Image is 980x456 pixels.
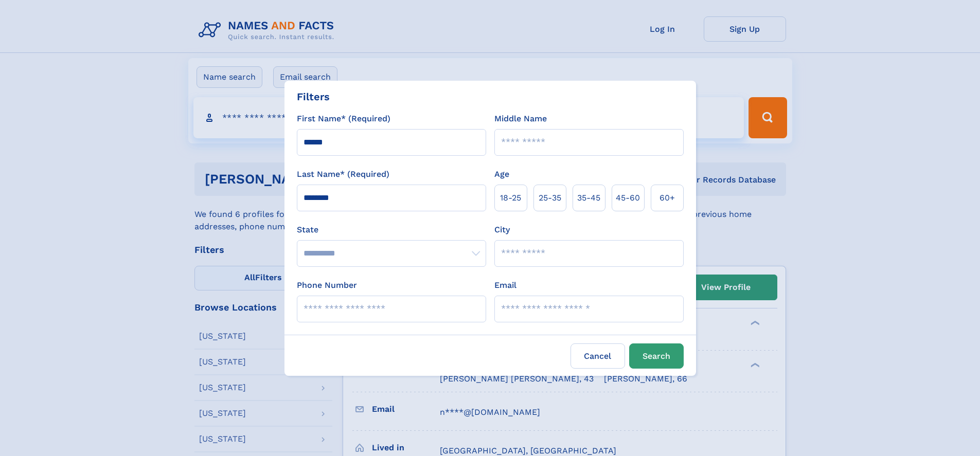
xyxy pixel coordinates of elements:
[494,224,510,236] label: City
[539,192,561,204] span: 25‑35
[500,192,521,204] span: 18‑25
[297,89,330,104] div: Filters
[297,113,390,125] label: First Name* (Required)
[297,224,486,236] label: State
[577,192,600,204] span: 35‑45
[629,343,684,369] button: Search
[494,113,547,125] label: Middle Name
[616,192,640,204] span: 45‑60
[297,168,389,180] label: Last Name* (Required)
[494,279,516,291] label: Email
[571,343,625,369] label: Cancel
[660,192,675,204] span: 60+
[494,168,509,180] label: Age
[297,279,357,291] label: Phone Number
